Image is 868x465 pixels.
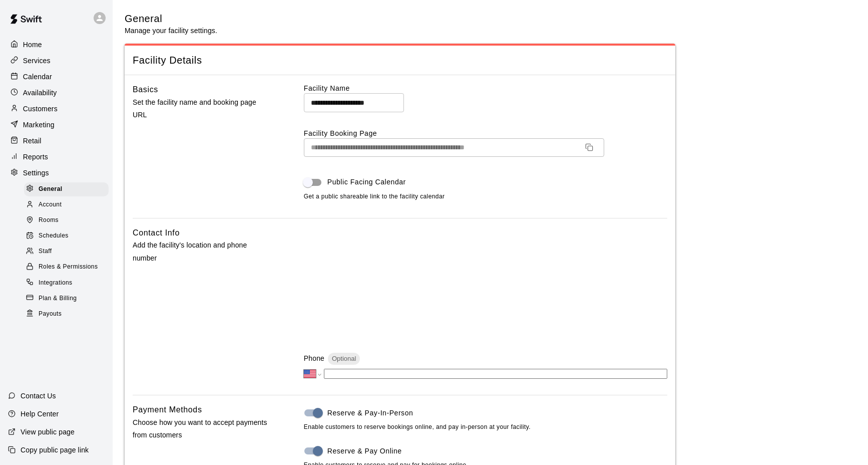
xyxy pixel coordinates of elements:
[24,182,109,196] div: General
[581,139,597,155] button: Copy URL
[24,276,109,290] div: Integrations
[21,409,59,419] p: Help Center
[304,128,667,138] label: Facility Booking Page
[23,72,52,82] p: Calendar
[8,117,105,132] a: Marketing
[39,294,77,304] span: Plan & Billing
[39,309,62,319] span: Payouts
[8,101,105,116] a: Customers
[328,355,360,362] span: Optional
[125,12,217,26] h5: General
[23,40,42,50] p: Home
[8,85,105,100] a: Availability
[24,260,109,274] div: Roles & Permissions
[23,104,58,114] p: Customers
[24,198,109,212] div: Account
[39,262,98,272] span: Roles & Permissions
[304,192,445,202] span: Get a public shareable link to the facility calendar
[24,213,109,227] div: Rooms
[23,56,51,66] p: Services
[23,152,48,162] p: Reports
[24,228,113,244] a: Schedules
[304,422,667,432] span: Enable customers to reserve bookings online, and pay in-person at your facility.
[8,53,105,68] a: Services
[24,275,113,291] a: Integrations
[24,292,109,306] div: Plan & Billing
[133,403,202,416] h6: Payment Methods
[39,247,52,257] span: Staff
[133,96,272,121] p: Set the facility name and booking page URL
[24,213,113,228] a: Rooms
[8,37,105,52] a: Home
[304,353,324,363] p: Phone
[8,149,105,164] a: Reports
[23,120,55,130] p: Marketing
[21,391,56,401] p: Contact Us
[327,177,406,187] span: Public Facing Calendar
[133,54,667,67] span: Facility Details
[125,26,217,36] p: Manage your facility settings.
[24,244,113,260] a: Staff
[24,307,109,321] div: Payouts
[8,69,105,84] a: Calendar
[39,231,69,241] span: Schedules
[327,446,402,456] span: Reserve & Pay Online
[23,88,57,98] p: Availability
[133,226,180,240] h6: Contact Info
[23,136,42,146] p: Retail
[39,200,62,210] span: Account
[8,165,105,180] a: Settings
[8,133,105,148] a: Retail
[133,416,272,441] p: Choose how you want to accept payments from customers
[133,83,158,96] h6: Basics
[39,184,63,194] span: General
[24,306,113,322] a: Payouts
[39,278,73,288] span: Integrations
[21,427,75,437] p: View public page
[24,291,113,306] a: Plan & Billing
[24,197,113,212] a: Account
[24,181,113,197] a: General
[21,445,89,455] p: Copy public page link
[39,215,59,225] span: Rooms
[24,229,109,243] div: Schedules
[133,239,272,264] p: Add the facility's location and phone number
[23,168,49,178] p: Settings
[24,260,113,275] a: Roles & Permissions
[24,245,109,259] div: Staff
[302,224,669,339] iframe: Secure address input frame
[304,83,667,93] label: Facility Name
[327,408,413,418] span: Reserve & Pay-In-Person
